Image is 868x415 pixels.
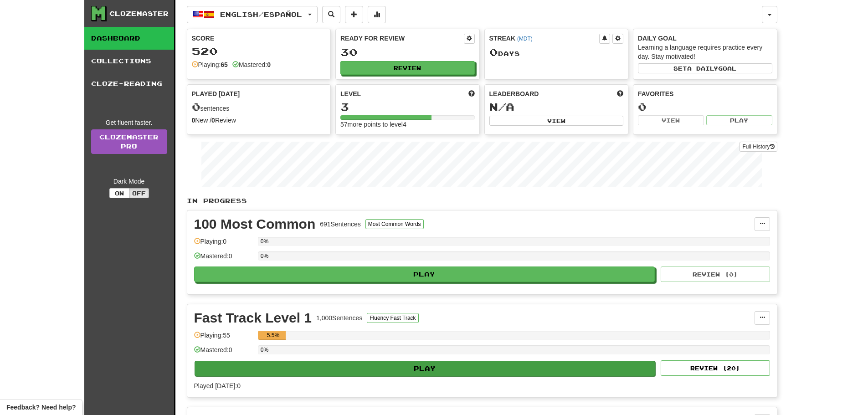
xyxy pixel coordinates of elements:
[320,220,361,229] div: 691 Sentences
[194,345,253,360] div: Mastered: 0
[192,100,200,113] span: 0
[617,89,623,98] span: This week in points, UTC
[638,89,772,98] div: Favorites
[187,6,318,23] button: English/Español
[322,6,340,23] button: Search sentences
[194,237,253,252] div: Playing: 0
[194,382,241,389] span: Played [DATE]: 0
[192,46,326,57] div: 520
[192,101,326,113] div: sentences
[340,120,475,129] div: 57 more points to level 4
[6,403,76,412] span: Open feedback widget
[109,9,169,18] div: Clozemaster
[129,188,149,198] button: Off
[192,116,326,125] div: New / Review
[84,50,174,72] a: Collections
[91,177,167,186] div: Dark Mode
[261,331,286,340] div: 5.5%
[267,61,271,68] strong: 0
[638,101,772,113] div: 0
[221,61,228,68] strong: 65
[489,100,514,113] span: N/A
[84,27,174,50] a: Dashboard
[192,89,240,98] span: Played [DATE]
[489,46,624,58] div: Day s
[740,142,777,152] button: Full History
[661,266,770,282] button: Review (0)
[232,60,271,69] div: Mastered:
[706,115,772,125] button: Play
[638,43,772,61] div: Learning a language requires practice every day. Stay motivated!
[340,46,475,58] div: 30
[638,115,704,125] button: View
[109,188,129,198] button: On
[91,118,167,127] div: Get fluent faster.
[194,331,253,346] div: Playing: 55
[194,266,655,282] button: Play
[368,6,386,23] button: More stats
[340,89,361,98] span: Level
[638,34,772,43] div: Daily Goal
[192,60,228,69] div: Playing:
[340,101,475,113] div: 3
[638,63,772,73] button: Seta dailygoal
[192,117,195,124] strong: 0
[194,311,312,325] div: Fast Track Level 1
[220,10,302,18] span: English / Español
[367,313,418,323] button: Fluency Fast Track
[316,313,362,323] div: 1,000 Sentences
[340,61,475,75] button: Review
[687,65,718,72] span: a daily
[489,89,539,98] span: Leaderboard
[489,34,600,43] div: Streak
[661,360,770,376] button: Review (20)
[345,6,363,23] button: Add sentence to collection
[211,117,215,124] strong: 0
[187,196,777,205] p: In Progress
[365,219,424,229] button: Most Common Words
[84,72,174,95] a: Cloze-Reading
[194,251,253,266] div: Mastered: 0
[468,89,475,98] span: Score more points to level up
[489,116,624,126] button: View
[489,46,498,58] span: 0
[192,34,326,43] div: Score
[194,217,316,231] div: 100 Most Common
[517,36,533,42] a: (MDT)
[91,129,167,154] a: ClozemasterPro
[195,361,656,376] button: Play
[340,34,464,43] div: Ready for Review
